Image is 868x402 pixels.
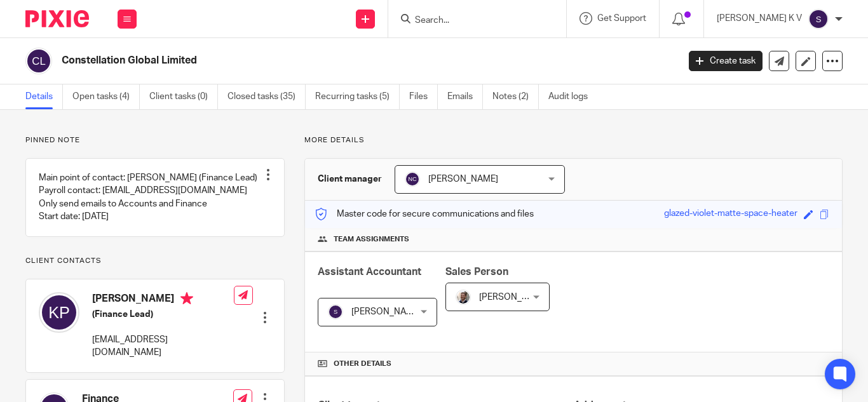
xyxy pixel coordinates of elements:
[25,84,63,109] a: Details
[227,84,306,109] a: Closed tasks (35)
[456,290,471,305] img: Matt%20Circle.png
[92,308,234,321] h5: (Finance Lead)
[414,15,528,27] input: Search
[25,256,285,266] p: Client contacts
[62,54,548,67] h2: Constellation Global Limited
[328,304,343,319] img: svg%3E
[334,234,409,245] span: Team assignments
[548,84,597,109] a: Audit logs
[92,333,234,359] p: [EMAIL_ADDRESS][DOMAIN_NAME]
[405,171,420,187] img: svg%3E
[445,267,508,277] span: Sales Person
[447,84,483,109] a: Emails
[25,48,52,74] img: svg%3E
[180,292,193,305] i: Primary
[409,84,438,109] a: Files
[479,293,549,302] span: [PERSON_NAME]
[428,175,498,184] span: [PERSON_NAME]
[351,307,437,316] span: [PERSON_NAME] K V
[149,84,218,109] a: Client tasks (0)
[597,14,646,23] span: Get Support
[72,84,140,109] a: Open tasks (4)
[334,359,391,369] span: Other details
[304,135,843,145] p: More details
[315,84,400,109] a: Recurring tasks (5)
[315,208,534,220] p: Master code for secure communications and files
[664,207,797,222] div: glazed-violet-matte-space-heater
[808,9,829,29] img: svg%3E
[39,292,79,333] img: svg%3E
[689,51,763,71] a: Create task
[318,267,421,277] span: Assistant Accountant
[492,84,539,109] a: Notes (2)
[318,173,382,185] h3: Client manager
[92,292,234,308] h4: [PERSON_NAME]
[717,12,802,25] p: [PERSON_NAME] K V
[25,135,285,145] p: Pinned note
[25,10,89,27] img: Pixie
